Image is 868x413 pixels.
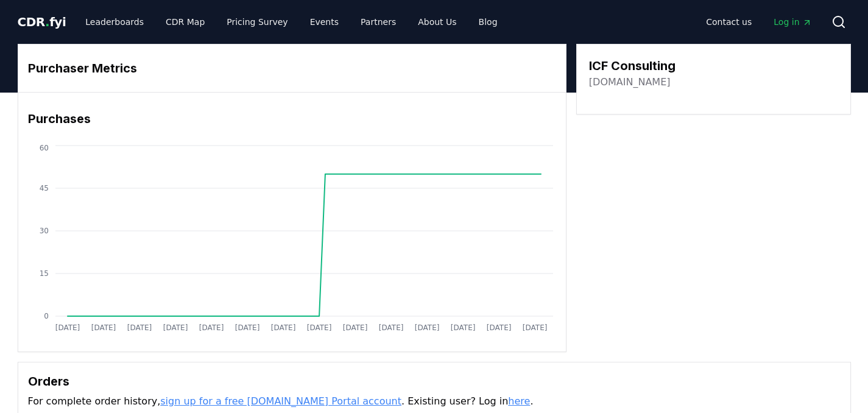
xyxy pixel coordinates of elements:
[28,59,556,77] h3: Purchaser Metrics
[217,11,297,33] a: Pricing Survey
[450,323,475,332] tspan: [DATE]
[76,11,507,33] nav: Main
[55,323,80,332] tspan: [DATE]
[764,11,821,33] a: Log in
[696,11,761,33] a: Contact us
[774,16,811,28] span: Log in
[28,110,556,128] h3: Purchases
[28,372,841,390] h3: Orders
[156,11,214,33] a: CDR Map
[306,323,331,332] tspan: [DATE]
[235,323,259,332] tspan: [DATE]
[408,11,466,33] a: About Us
[486,323,511,332] tspan: [DATE]
[378,323,403,332] tspan: [DATE]
[91,323,116,332] tspan: [DATE]
[469,11,507,33] a: Blog
[300,11,348,33] a: Events
[28,394,841,409] p: For complete order history, . Existing user? Log in .
[45,15,49,29] span: .
[39,227,48,235] tspan: 30
[160,395,401,407] a: sign up for a free [DOMAIN_NAME] Portal account
[127,323,152,332] tspan: [DATE]
[589,75,671,90] a: [DOMAIN_NAME]
[76,11,153,33] a: Leaderboards
[39,184,48,192] tspan: 45
[696,11,821,33] nav: Main
[163,323,188,332] tspan: [DATE]
[414,323,439,332] tspan: [DATE]
[522,323,547,332] tspan: [DATE]
[351,11,406,33] a: Partners
[44,312,49,320] tspan: 0
[342,323,367,332] tspan: [DATE]
[18,15,66,29] span: CDR fyi
[39,144,48,152] tspan: 60
[270,323,295,332] tspan: [DATE]
[39,269,48,278] tspan: 15
[18,13,66,30] a: CDR.fyi
[508,395,530,407] a: here
[199,323,224,332] tspan: [DATE]
[589,57,676,75] h3: ICF Consulting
